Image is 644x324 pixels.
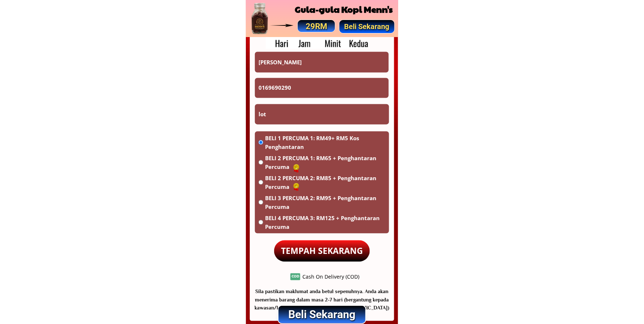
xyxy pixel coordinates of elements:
[290,274,300,279] h3: COD
[265,194,385,211] span: BELI 3 PERCUMA 2: RM95 + Penghantaran Percuma
[257,104,387,125] input: Alamat Spesifik
[252,288,393,312] h3: Sila pastikan maklumat anda betul sepenuhnya. Anda akan menerima barang dalam masa 2-7 hari (berg...
[302,273,359,281] div: Cash On Delivery (COD)
[293,2,395,16] h2: Gula-gula Kopi Menn's
[265,174,385,191] span: BELI 2 PERCUMA 2: RM85 + Penghantaran Percuma
[265,154,385,171] span: BELI 2 PERCUMA 1: RM65 + Penghantaran Percuma
[265,214,385,231] span: BELI 4 PERCUMA 3: RM125 + Penghantaran Percuma
[339,20,395,33] p: Beli Sekarang
[265,134,385,151] span: BELI 1 PERCUMA 1: RM49+ RM5 Kos Penghantaran
[257,52,387,72] input: Nama
[257,78,387,98] input: Telefon
[298,20,335,33] p: 29RM
[278,306,366,323] p: Beli Sekarang
[274,240,370,262] p: TEMPAH SEKARANG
